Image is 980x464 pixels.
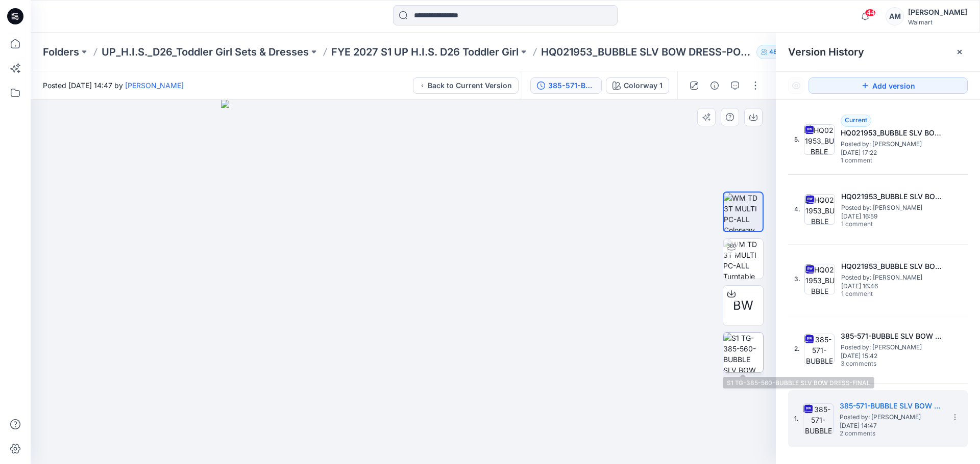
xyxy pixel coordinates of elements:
[840,400,942,412] h5: 385-571-BUBBLE SLV BOW DRESS
[841,330,943,342] h5: 385-571-BUBBLE SLV BOW DRESS_4-10
[841,283,943,290] span: [DATE] 16:46
[841,290,913,298] span: 1 comment
[955,48,964,56] button: Close
[808,77,968,94] button: Add version
[733,296,753,315] span: BW
[841,342,943,352] span: Posted by: Emilia Coto
[886,7,904,25] div: AM
[788,77,804,94] button: Show Hidden Versions
[841,127,943,139] h5: HQ021953_BUBBLE SLV BOW DRESS_STRIPED-OPT3
[794,205,800,214] span: 4.
[221,100,586,464] img: eyJhbGciOiJIUzI1NiIsImtpZCI6IjAiLCJzbHQiOiJzZXMiLCJ0eXAiOiJKV1QifQ.eyJkYXRhIjp7InR5cGUiOiJzdG9yYW...
[804,264,835,294] img: HQ021953_BUBBLE SLV BOW DRESS_STRIPED-OPT1 WAIST CONSTRUCTION
[908,6,967,18] div: [PERSON_NAME]
[841,149,943,156] span: [DATE] 17:22
[908,18,967,26] div: Walmart
[841,260,943,272] h5: HQ021953_BUBBLE SLV BOW DRESS_STRIPED-OPT1 WAIST CONSTRUCTION
[794,275,800,284] span: 3.
[723,333,763,372] img: S1 TG-385-560-BUBBLE SLV BOW DRESS-FINAL
[548,80,595,91] div: 385-571-BUBBLE SLV BOW DRESS
[845,116,867,124] span: Current
[841,203,943,213] span: Posted by: Alyssa Mezger
[840,430,911,438] span: 2 comments
[769,46,777,58] p: 48
[43,80,184,91] span: Posted [DATE] 14:47 by
[804,194,835,225] img: HQ021953_BUBBLE SLV BOW DRESS_STRIPED-OPT2 WAIST CONSTRUCTION
[413,77,519,94] button: Back to Current Version
[841,352,943,360] span: [DATE] 15:42
[331,45,519,59] a: FYE 2027 S1 UP H.I.S. D26 Toddler Girl
[530,77,602,94] button: 385-571-BUBBLE SLV BOW DRESS
[804,334,835,364] img: 385-571-BUBBLE SLV BOW DRESS_4-10
[723,239,763,279] img: WM TD 3T MULTI PC-ALL Turntable with Avatar
[865,9,876,17] span: 44
[804,124,835,155] img: HQ021953_BUBBLE SLV BOW DRESS_STRIPED-OPT3
[706,77,723,94] button: Details
[102,45,309,59] a: UP_H.I.S._D26_Toddler Girl Sets & Dresses
[841,360,912,368] span: 3 comments
[841,213,943,220] span: [DATE] 16:59
[794,135,800,144] span: 5.
[841,190,943,203] h5: HQ021953_BUBBLE SLV BOW DRESS_STRIPED-OPT2 WAIST CONSTRUCTION
[541,45,752,59] p: HQ021953_BUBBLE SLV BOW DRESS-POPLIN
[840,412,942,422] span: Posted by: Alyssa Mezger
[756,45,790,59] button: 48
[125,81,184,90] a: [PERSON_NAME]
[788,46,864,58] span: Version History
[841,272,943,283] span: Posted by: Alyssa Mezger
[841,157,912,165] span: 1 comment
[724,193,763,231] img: WM TD 3T MULTI PC-ALL Colorway wo Avatar
[43,45,79,59] a: Folders
[606,77,669,94] button: Colorway 1
[794,414,799,423] span: 1.
[803,403,834,434] img: 385-571-BUBBLE SLV BOW DRESS
[794,344,800,353] span: 2.
[624,80,663,91] div: Colorway 1
[841,139,943,149] span: Posted by: Alyssa Mezger
[840,422,942,429] span: [DATE] 14:47
[841,221,913,229] span: 1 comment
